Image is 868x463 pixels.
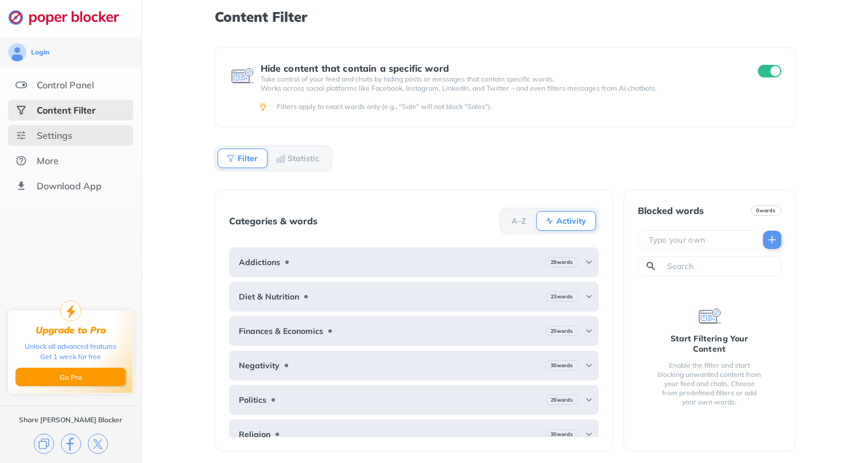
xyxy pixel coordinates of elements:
div: Share [PERSON_NAME] Blocker [19,415,122,425]
b: 30 words [551,430,573,438]
div: Content Filter [37,104,95,116]
b: 23 words [551,293,573,301]
img: social-selected.svg [15,104,27,116]
img: avatar.svg [8,43,26,61]
b: A-Z [511,217,526,224]
img: facebook.svg [61,434,81,454]
div: Categories & words [229,216,317,226]
b: 29 words [551,258,573,266]
div: More [37,155,59,166]
div: Filters apply to exact words only (e.g., "Sale" will not block "Sales"). [277,102,780,111]
p: Works across social platforms like Facebook, Instagram, LinkedIn, and Twitter – and even filters ... [261,84,737,93]
button: Go Pro [15,368,126,386]
b: Activity [556,217,586,224]
div: Blocked words [638,205,704,216]
div: Get 1 week for free [40,352,101,362]
img: features.svg [15,79,27,91]
b: Statistic [288,155,319,162]
b: Negativity [239,361,280,370]
img: Activity [545,216,554,225]
b: 25 words [551,327,573,335]
div: Download App [37,180,102,192]
b: Diet & Nutrition [239,292,299,301]
img: x.svg [88,434,108,454]
div: Enable the filter and start blocking unwanted content from your feed and chats. Choose from prede... [656,361,763,407]
b: Politics [239,395,266,404]
img: download-app.svg [15,180,27,192]
img: about.svg [15,155,27,166]
input: Search [666,260,776,272]
div: Settings [37,130,72,141]
div: Start Filtering Your Content [656,333,763,354]
b: 26 words [551,396,573,404]
b: Finances & Economics [239,326,323,336]
input: Type your own [648,234,753,246]
b: 30 words [551,361,573,369]
div: Unlock all advanced features [25,341,117,352]
b: 0 words [756,207,776,215]
img: logo-webpage.svg [8,9,131,25]
b: Religion [239,430,270,439]
img: upgrade-to-pro.svg [60,301,81,321]
b: Filter [238,155,258,162]
img: copy.svg [34,434,54,454]
div: Control Panel [37,79,94,91]
div: Hide content that contain a specific word [261,63,737,73]
h1: Content Filter [215,9,796,24]
div: Upgrade to Pro [36,325,106,336]
img: Statistic [276,154,285,163]
div: Login [31,48,49,57]
img: Filter [226,154,235,163]
img: settings.svg [15,130,27,141]
p: Take control of your feed and chats by hiding posts or messages that contain specific words. [261,75,737,84]
b: Addictions [239,258,280,267]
